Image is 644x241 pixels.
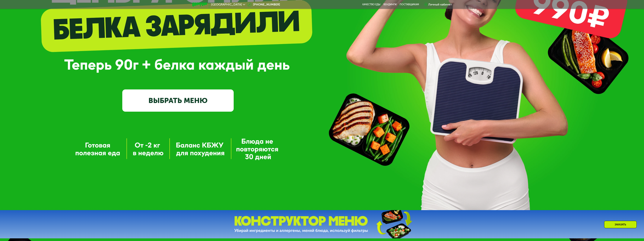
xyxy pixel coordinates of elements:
[604,221,637,228] div: Заказать
[211,3,242,6] span: [GEOGRAPHIC_DATA]
[400,3,419,6] div: поставщикам
[383,3,397,6] a: Вендинги
[428,2,452,7] div: Личный кабинет
[122,89,234,112] a: ВЫБРАТЬ МЕНЮ
[362,3,380,6] a: Качество еды
[247,2,280,7] a: [PHONE_NUMBER]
